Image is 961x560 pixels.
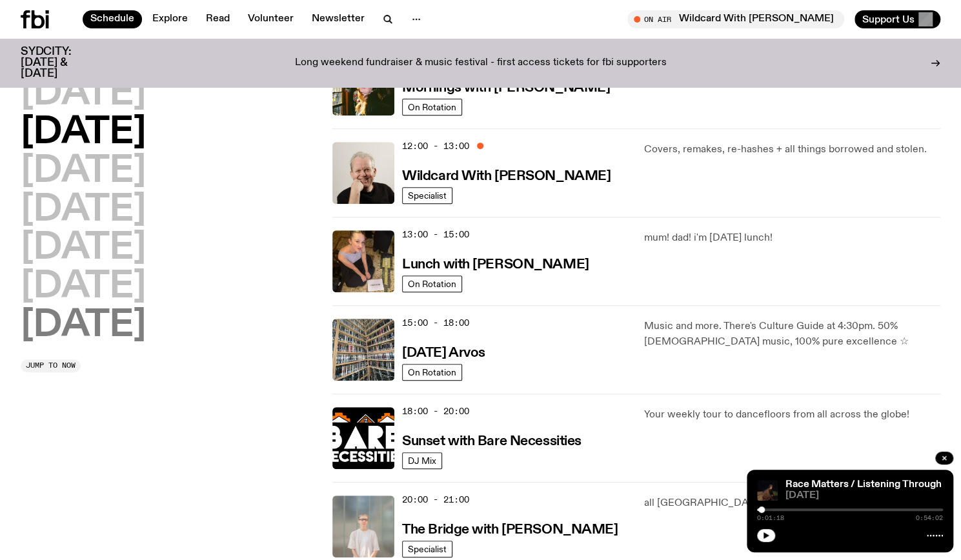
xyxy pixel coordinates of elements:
[332,230,394,292] img: SLC lunch cover
[198,10,238,28] a: Read
[402,275,462,292] a: On Rotation
[644,407,940,423] p: Your weekly tour to dancefloors from all across the globe!
[21,359,81,372] button: Jump to now
[402,228,469,241] span: 13:00 - 15:00
[408,103,456,112] span: On Rotation
[862,14,915,25] span: Support Us
[785,491,943,501] span: [DATE]
[402,494,469,506] span: 20:00 - 21:00
[21,308,146,344] button: [DATE]
[402,187,452,204] a: Specialist
[83,10,142,28] a: Schedule
[402,346,485,360] h3: [DATE] Arvos
[402,435,582,448] h3: Sunset with Bare Necessities
[21,269,146,305] button: [DATE]
[402,541,452,557] a: Specialist
[408,456,436,466] span: DJ Mix
[402,140,469,152] span: 12:00 - 13:00
[402,364,462,381] a: On Rotation
[402,170,611,183] h3: Wildcard With [PERSON_NAME]
[402,523,618,537] h3: The Bridge with [PERSON_NAME]
[402,405,469,417] span: 18:00 - 20:00
[757,515,784,521] span: 0:01:18
[402,521,618,537] a: The Bridge with [PERSON_NAME]
[21,46,103,79] h3: SYDCITY: [DATE] & [DATE]
[402,344,485,360] a: [DATE] Arvos
[408,279,456,289] span: On Rotation
[855,10,940,28] button: Support Us
[21,154,146,190] button: [DATE]
[402,432,582,448] a: Sunset with Bare Necessities
[402,167,611,183] a: Wildcard With [PERSON_NAME]
[402,99,462,115] a: On Rotation
[402,258,589,272] h3: Lunch with [PERSON_NAME]
[21,230,146,266] button: [DATE]
[295,57,667,69] p: Long weekend fundraiser & music festival - first access tickets for fbi supporters
[21,76,146,112] button: [DATE]
[644,142,940,157] p: Covers, remakes, re-hashes + all things borrowed and stolen.
[408,191,447,201] span: Specialist
[402,317,469,329] span: 15:00 - 18:00
[644,319,940,350] p: Music and more. There's Culture Guide at 4:30pm. 50% [DEMOGRAPHIC_DATA] music, 100% pure excellen...
[145,10,196,28] a: Explore
[644,495,940,511] p: all [GEOGRAPHIC_DATA], all sounds
[332,142,394,204] img: Stuart is smiling charmingly, wearing a black t-shirt against a stark white background.
[408,368,456,377] span: On Rotation
[304,10,372,28] a: Newsletter
[21,192,146,228] button: [DATE]
[332,407,394,469] img: Bare Necessities
[332,319,394,381] img: A corner shot of the fbi music library
[402,81,610,95] h3: Mornings with [PERSON_NAME]
[240,10,301,28] a: Volunteer
[26,362,76,369] span: Jump to now
[332,495,394,557] img: Mara stands in front of a frosted glass wall wearing a cream coloured t-shirt and black glasses. ...
[402,452,442,469] a: DJ Mix
[408,545,447,554] span: Specialist
[21,115,146,151] button: [DATE]
[402,255,589,272] a: Lunch with [PERSON_NAME]
[757,480,778,501] img: Fetle crouches in a park at night. They are wearing a long brown garment and looking solemnly int...
[627,10,844,28] button: On AirWildcard With [PERSON_NAME]
[916,515,943,521] span: 0:54:02
[644,230,940,246] p: mum! dad! i'm [DATE] lunch!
